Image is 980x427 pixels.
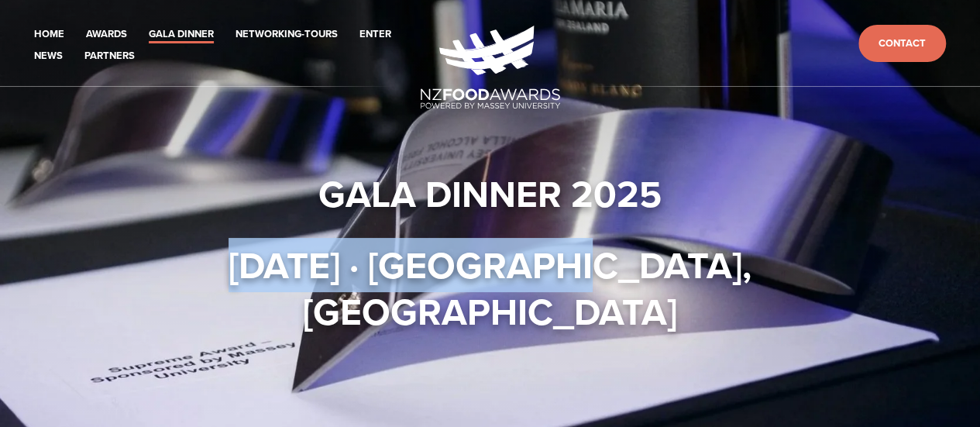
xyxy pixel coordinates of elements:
a: Contact [858,25,946,63]
h1: Gala Dinner 2025 [50,170,930,217]
a: Enter [359,26,391,43]
a: Awards [86,26,127,43]
a: Networking-Tours [236,26,338,43]
a: News [34,47,63,65]
a: Gala Dinner [149,26,214,43]
a: Partners [84,47,135,65]
strong: [DATE] · [GEOGRAPHIC_DATA], [GEOGRAPHIC_DATA] [229,238,761,339]
a: Home [34,26,64,43]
